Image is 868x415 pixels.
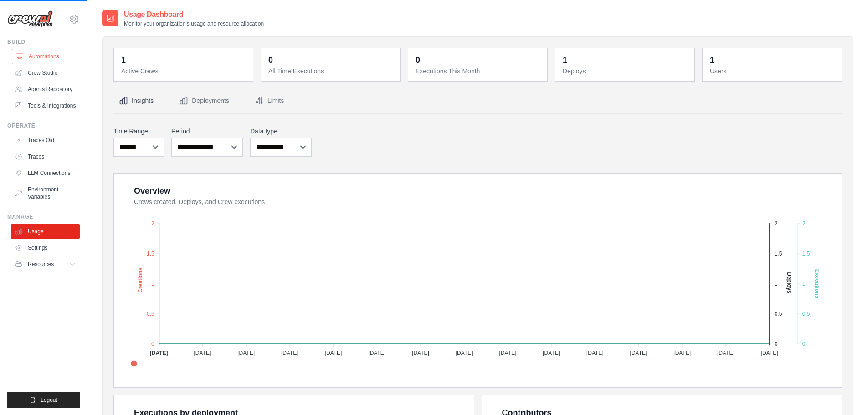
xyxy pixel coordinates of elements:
button: Logout [7,392,80,408]
label: Period [171,127,243,136]
tspan: 0.5 [147,311,154,317]
tspan: 0 [802,341,806,347]
div: 1 [563,54,567,67]
div: Manage [7,213,80,220]
div: 1 [710,54,714,67]
text: Deploys [786,272,792,293]
dt: All Time Executions [268,67,395,76]
a: Agents Repository [11,82,80,97]
button: Limits [249,89,290,113]
text: Creations [137,267,144,293]
img: Logo [7,10,53,28]
tspan: [DATE] [237,350,255,356]
div: Operate [7,122,80,129]
tspan: [DATE] [368,350,385,356]
button: Resources [11,257,80,272]
nav: Tabs [113,89,842,113]
dt: Active Crews [121,67,247,76]
tspan: 1 [151,281,154,287]
a: Tools & Integrations [11,98,80,113]
tspan: [DATE] [761,350,778,356]
tspan: [DATE] [717,350,734,356]
tspan: 1 [775,281,778,287]
tspan: 1.5 [775,251,782,257]
tspan: [DATE] [281,350,298,356]
a: Environment Variables [11,182,80,204]
tspan: 1 [802,281,806,287]
dt: Users [710,67,836,76]
tspan: [DATE] [499,350,516,356]
tspan: [DATE] [630,350,647,356]
div: 0 [416,54,420,67]
tspan: 0 [151,341,154,347]
tspan: [DATE] [150,350,168,356]
tspan: [DATE] [673,350,691,356]
tspan: 2 [151,220,154,227]
a: Crew Studio [11,66,80,80]
a: Settings [11,241,80,255]
a: LLM Connections [11,166,80,180]
tspan: [DATE] [194,350,211,356]
dt: Crews created, Deploys, and Crew executions [134,197,831,206]
div: 0 [268,54,273,67]
label: Data type [250,127,312,136]
button: Insights [113,89,159,113]
tspan: [DATE] [456,350,473,356]
a: Traces [11,149,80,164]
label: Time Range [113,127,164,136]
tspan: 1.5 [802,251,810,257]
tspan: 0 [775,341,778,347]
a: Traces Old [11,133,80,148]
a: Usage [11,224,80,239]
div: 1 [121,54,126,67]
p: Monitor your organization's usage and resource allocation [124,20,264,27]
tspan: 2 [775,220,778,227]
div: Overview [134,184,170,197]
tspan: [DATE] [325,350,342,356]
span: Resources [28,261,54,268]
tspan: [DATE] [412,350,429,356]
tspan: [DATE] [586,350,604,356]
dt: Executions This Month [416,67,542,76]
dt: Deploys [563,67,689,76]
a: Automations [12,49,81,64]
tspan: 1.5 [147,251,154,257]
h2: Usage Dashboard [124,9,264,20]
div: Build [7,38,80,46]
text: Executions [814,269,820,298]
button: Deployments [174,89,235,113]
span: Logout [41,396,57,404]
tspan: 0.5 [802,311,810,317]
tspan: 2 [802,220,806,227]
tspan: 0.5 [775,311,782,317]
tspan: [DATE] [543,350,560,356]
